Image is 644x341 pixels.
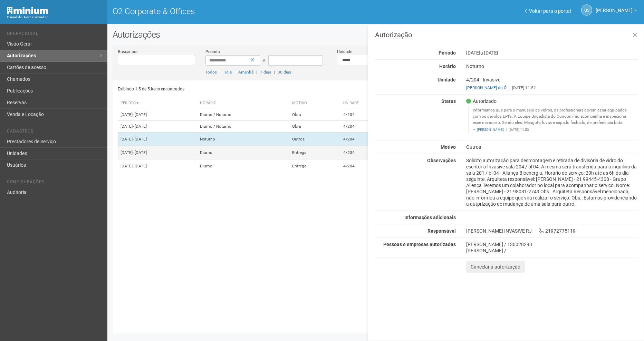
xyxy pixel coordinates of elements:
[441,98,456,104] strong: Status
[260,70,271,75] a: 7 dias
[340,109,393,121] td: 4/204
[118,146,197,159] td: [DATE]
[234,70,236,75] span: |
[461,157,644,207] div: Solicito autorização para desmontagem e retirada de divisória de vidro do escritório Invasive sal...
[383,242,456,247] strong: Pessoas e empresas autorizadas
[340,121,393,133] td: 4/204
[340,146,393,159] td: 4/204
[223,70,232,75] a: Hoje
[7,179,102,187] li: Configurações
[466,261,525,273] button: Cancelar a autorização
[461,77,644,91] div: 4/204 - Invasive
[439,50,456,56] strong: Período
[466,98,497,104] span: Autorizado
[466,85,507,90] a: [PERSON_NAME] do Ó
[133,112,147,117] span: - [DATE]
[118,49,138,55] label: Buscar por
[477,128,504,131] a: [PERSON_NAME]
[133,124,147,129] span: - [DATE]
[289,146,340,159] td: Entrega
[289,133,340,146] td: Outros
[133,164,147,168] span: - [DATE]
[337,49,352,55] label: Unidade
[466,241,638,247] div: [PERSON_NAME] / 130028293
[238,70,253,75] a: Amanhã
[133,137,147,142] span: - [DATE]
[340,133,393,146] td: 4/204
[466,85,638,91] div: [DATE] 11:52
[439,64,456,69] strong: Horário
[197,109,289,121] td: Diurno / Noturno
[220,70,221,75] span: |
[480,50,498,56] span: a [DATE]
[289,159,340,173] td: Entrega
[375,31,638,38] h3: Autorização
[113,29,639,40] h2: Autorizações
[118,98,197,109] th: Período
[581,4,592,16] a: GS
[289,121,340,133] td: Obra
[118,84,374,94] div: Exibindo 1-5 de 5 itens encontrados
[278,70,291,75] a: 30 dias
[468,106,638,133] blockquote: Informamos que para o manuseio de vidros, os profissionais devem estar equipados com os devidos E...
[461,63,644,69] div: Noturno
[438,77,456,82] strong: Unidade
[340,159,393,173] td: 4/204
[205,70,217,75] a: Todos
[404,215,456,220] strong: Informações adicionais
[596,1,633,13] span: Gabriela Souza
[340,98,393,109] th: Unidade
[7,14,102,20] div: Painel do Administrador
[197,121,289,133] td: Diurno / Noturno
[256,70,257,75] span: |
[509,85,510,90] span: |
[205,49,220,55] label: Período
[197,146,289,159] td: Diurno
[466,247,638,254] div: [PERSON_NAME] /
[113,7,371,16] h1: O2 Corporate & Offices
[197,133,289,146] td: Noturno
[133,150,147,155] span: - [DATE]
[596,9,637,14] a: [PERSON_NAME]
[427,228,456,234] strong: Responsável
[197,98,289,109] th: Horário
[118,109,197,121] td: [DATE]
[118,133,197,146] td: [DATE]
[197,159,289,173] td: Diurno
[289,98,340,109] th: Motivo
[461,50,644,56] div: [DATE]
[263,57,266,62] span: a
[525,8,571,14] a: Voltar para o portal
[7,7,48,14] img: Minium
[427,158,456,163] strong: Observações
[289,109,340,121] td: Obra
[7,31,102,38] li: Operacional
[274,70,275,75] span: |
[118,121,197,133] td: [DATE]
[7,129,102,136] li: Cadastros
[461,144,644,150] div: Outros
[461,228,644,234] div: [PERSON_NAME] INVASIVE RJ 21972775119
[118,159,197,173] td: [DATE]
[441,144,456,150] strong: Motivo
[473,127,635,132] footer: [DATE] 11:53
